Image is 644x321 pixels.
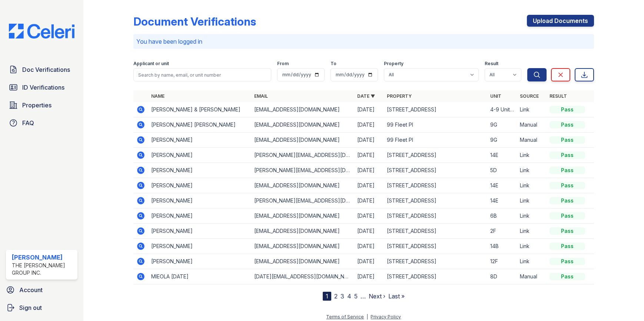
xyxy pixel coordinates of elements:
td: Link [517,178,547,193]
td: [STREET_ADDRESS] [384,163,487,178]
div: Pass [550,243,585,250]
td: 9G [487,133,517,148]
td: [EMAIL_ADDRESS][DOMAIN_NAME] [251,208,354,224]
div: [PERSON_NAME] [12,253,74,262]
td: [DATE] [354,269,384,284]
label: From [277,61,289,67]
td: [PERSON_NAME] [148,178,251,193]
td: [STREET_ADDRESS] [384,178,487,193]
td: [DATE] [354,178,384,193]
div: Pass [550,258,585,265]
div: Pass [550,273,585,280]
input: Search by name, email, or unit number [133,68,271,81]
a: Source [520,93,539,99]
span: FAQ [22,118,34,127]
td: [PERSON_NAME] [148,163,251,178]
td: MIEOLA [DATE] [148,269,251,284]
td: Manual [517,133,547,148]
td: [EMAIL_ADDRESS][DOMAIN_NAME] [251,102,354,117]
a: Date ▼ [357,93,375,99]
td: Link [517,239,547,254]
td: [EMAIL_ADDRESS][DOMAIN_NAME] [251,178,354,193]
td: 99 Fleet Pl [384,133,487,148]
td: [DATE] [354,117,384,133]
td: [DATE] [354,254,384,269]
td: [PERSON_NAME] [148,193,251,208]
td: [EMAIL_ADDRESS][DOMAIN_NAME] [251,254,354,269]
div: The [PERSON_NAME] Group Inc. [12,262,74,277]
div: Pass [550,197,585,204]
td: [STREET_ADDRESS] [384,208,487,224]
td: [DATE] [354,224,384,239]
a: 3 [341,292,344,300]
td: [EMAIL_ADDRESS][DOMAIN_NAME] [251,117,354,133]
td: [PERSON_NAME][EMAIL_ADDRESS][DOMAIN_NAME] [251,193,354,208]
td: [PERSON_NAME] & [PERSON_NAME] [148,102,251,117]
td: [EMAIL_ADDRESS][DOMAIN_NAME] [251,224,354,239]
td: 8D [487,269,517,284]
td: [PERSON_NAME] [148,224,251,239]
td: [STREET_ADDRESS] [384,239,487,254]
a: Account [3,282,80,297]
label: Applicant or unit [133,61,169,67]
div: Pass [550,227,585,235]
a: 5 [354,292,358,300]
td: Link [517,254,547,269]
img: CE_Logo_Blue-a8612792a0a2168367f1c8372b55b34899dd931a85d93a1a3d3e32e68fde9ad4.png [3,24,80,39]
a: Sign out [3,300,80,315]
div: Pass [550,182,585,189]
a: Name [151,93,165,99]
td: [PERSON_NAME] [148,254,251,269]
td: [PERSON_NAME] [PERSON_NAME] [148,117,251,133]
td: [STREET_ADDRESS] [384,269,487,284]
div: Document Verifications [133,15,256,28]
div: Pass [550,121,585,128]
span: Account [19,285,43,294]
td: [DATE] [354,193,384,208]
td: 14E [487,193,517,208]
td: [STREET_ADDRESS] [384,102,487,117]
td: [DATE] [354,148,384,163]
span: … [361,292,366,301]
td: 4-9 Unit B [487,102,517,117]
label: Result [485,61,498,67]
a: Upload Documents [527,15,594,27]
td: 99 Fleet Pl [384,117,487,133]
span: ID Verifications [22,83,64,92]
a: Privacy Policy [371,314,401,320]
td: [PERSON_NAME] [148,133,251,148]
a: Terms of Service [326,314,364,320]
td: [EMAIL_ADDRESS][DOMAIN_NAME] [251,239,354,254]
td: 14E [487,148,517,163]
a: ID Verifications [6,80,77,95]
a: Properties [6,98,77,113]
td: [EMAIL_ADDRESS][DOMAIN_NAME] [251,133,354,148]
td: [DATE] [354,239,384,254]
a: 4 [347,292,351,300]
td: [DATE] [354,163,384,178]
td: [PERSON_NAME] [148,148,251,163]
td: [PERSON_NAME] [148,208,251,224]
td: [STREET_ADDRESS] [384,148,487,163]
label: Property [384,61,404,67]
a: 2 [334,292,338,300]
td: [PERSON_NAME] [148,239,251,254]
td: [PERSON_NAME][EMAIL_ADDRESS][DOMAIN_NAME] [251,148,354,163]
div: Pass [550,167,585,174]
td: [DATE] [354,208,384,224]
label: To [331,61,336,67]
td: [DATE] [354,102,384,117]
td: Link [517,224,547,239]
td: [DATE] [354,133,384,148]
a: Next › [369,292,385,300]
td: 2F [487,224,517,239]
td: Link [517,193,547,208]
td: Link [517,102,547,117]
a: Doc Verifications [6,62,77,77]
td: Link [517,163,547,178]
td: 14B [487,239,517,254]
a: Email [254,93,268,99]
div: Pass [550,212,585,220]
a: Result [550,93,567,99]
a: Unit [490,93,501,99]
